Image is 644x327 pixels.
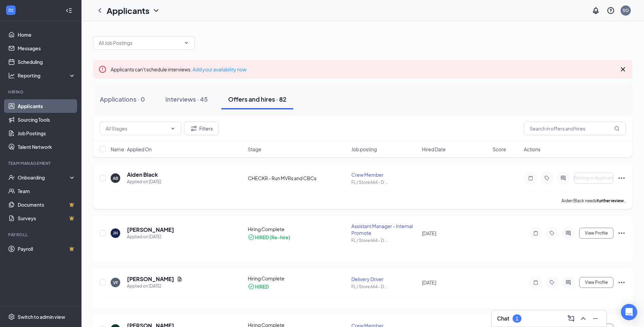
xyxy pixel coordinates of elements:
[8,174,15,181] svg: UserCheck
[18,72,76,79] div: Reporting
[113,280,118,286] div: VF
[564,280,572,285] svg: ActiveChat
[351,146,377,153] span: Job posting
[579,228,613,239] button: View Profile
[573,176,614,180] span: Waiting on Applicant
[248,283,255,290] svg: CheckmarkCircle
[152,6,160,15] svg: ChevronDown
[248,146,261,153] span: Stage
[107,5,149,16] h1: Applicants
[127,234,174,240] div: Applied on [DATE]
[248,234,255,241] svg: CheckmarkCircle
[248,175,348,182] div: CHECKR - Run MVRs and CBCs
[548,230,556,236] svg: Tag
[8,313,15,320] svg: Settings
[524,122,626,135] input: Search in offers and hires
[618,278,626,287] svg: Ellipses
[559,175,567,181] svg: ActiveChat
[574,173,613,184] button: Waiting on Applicant
[18,28,76,41] a: Home
[524,146,540,153] span: Actions
[127,171,158,178] h5: Aiden Black
[564,230,572,236] svg: ActiveChat
[351,223,418,236] div: Assistant Manager - Internal Promote
[493,146,506,153] span: Score
[618,174,626,182] svg: Ellipses
[351,238,418,243] div: FL / Store 664 - D ...
[190,124,198,133] svg: Filter
[590,313,601,324] button: Minimize
[18,184,76,198] a: Team
[106,125,167,132] input: All Stages
[111,66,246,72] span: Applicants can't schedule interviews.
[248,226,348,233] div: Hiring Complete
[591,314,600,323] svg: Minimize
[248,275,348,282] div: Hiring Complete
[127,178,161,185] div: Applied on [DATE]
[18,41,76,55] a: Messages
[111,146,152,153] span: Name · Applied On
[255,234,290,241] div: HIRED (Re-hire)
[177,276,182,282] svg: Document
[255,283,269,290] div: HIRED
[100,95,145,103] div: Applications · 0
[228,95,287,103] div: Offers and hires · 82
[127,226,174,234] h5: [PERSON_NAME]
[18,99,76,113] a: Applicants
[184,122,219,135] button: Filter Filters
[184,40,189,46] svg: ChevronDown
[127,275,174,283] h5: [PERSON_NAME]
[422,279,436,286] span: [DATE]
[113,175,118,181] div: AB
[96,6,104,15] svg: ChevronLeft
[18,113,76,126] a: Sourcing Tools
[18,198,76,211] a: DocumentsCrown
[527,175,535,181] svg: Note
[18,211,76,225] a: SurveysCrown
[18,313,65,320] div: Switch to admin view
[18,140,76,154] a: Talent Network
[8,160,74,166] div: Team Management
[567,314,575,323] svg: ComposeMessage
[619,65,627,73] svg: Cross
[578,313,589,324] button: ChevronUp
[618,229,626,237] svg: Ellipses
[607,6,615,15] svg: QuestionInfo
[18,55,76,69] a: Scheduling
[532,230,540,236] svg: Note
[351,284,418,290] div: FL / Store 664 - D ...
[579,277,613,288] button: View Profile
[614,126,620,131] svg: MagnifyingGlass
[8,232,74,238] div: Payroll
[127,283,182,290] div: Applied on [DATE]
[170,126,176,131] svg: ChevronDown
[192,66,246,72] a: Add your availability now
[548,280,556,285] svg: Tag
[18,242,76,256] a: PayrollCrown
[497,315,509,322] h3: Chat
[621,304,637,320] div: Open Intercom Messenger
[165,95,208,103] div: Interviews · 45
[597,198,626,203] b: further review.
[585,231,608,236] span: View Profile
[532,280,540,285] svg: Note
[566,313,576,324] button: ComposeMessage
[99,39,181,47] input: All Job Postings
[8,72,15,79] svg: Analysis
[7,7,14,14] svg: WorkstreamLogo
[592,6,600,15] svg: Notifications
[18,174,70,181] div: Onboarding
[351,276,418,282] div: Delivery Driver
[579,314,587,323] svg: ChevronUp
[623,7,629,13] div: SO
[351,171,418,178] div: Crew Member
[8,89,74,95] div: Hiring
[516,316,518,322] div: 1
[66,7,72,14] svg: Collapse
[562,198,626,204] p: Aiden Black needs
[543,175,551,181] svg: Tag
[585,280,608,285] span: View Profile
[18,126,76,140] a: Job Postings
[98,65,107,73] svg: Error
